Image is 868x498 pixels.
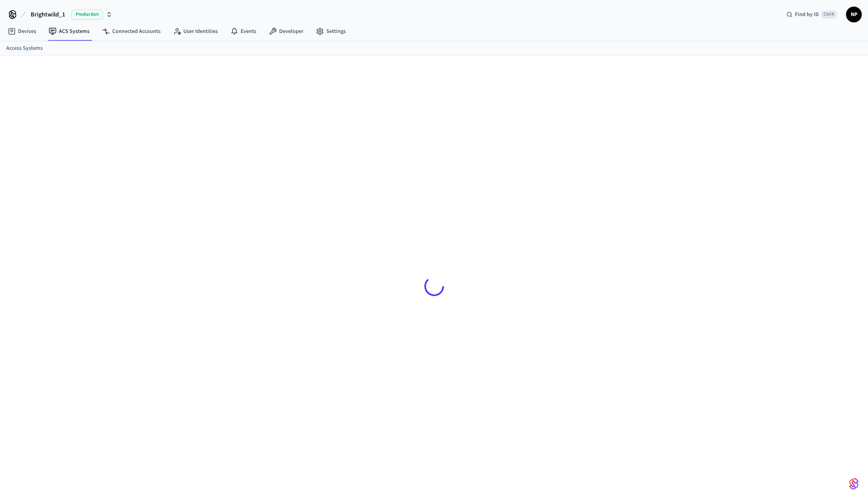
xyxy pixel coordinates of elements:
a: Events [224,24,263,38]
a: ACS Systems [42,24,96,38]
img: SeamLogoGradient.69752ec5.svg [849,478,859,490]
button: NP [846,7,862,22]
a: Devices [2,24,42,38]
span: Find by ID [795,11,819,18]
a: User Identities [167,24,224,38]
a: Access Systems [6,44,43,53]
div: Find by IDCtrl K [780,7,843,22]
span: Ctrl K [821,11,837,18]
span: Brightwild_1 [31,10,65,19]
a: Developer [263,24,310,38]
a: Connected Accounts [96,24,167,38]
span: Production [71,9,103,20]
span: NP [847,7,861,22]
a: Settings [310,24,352,38]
